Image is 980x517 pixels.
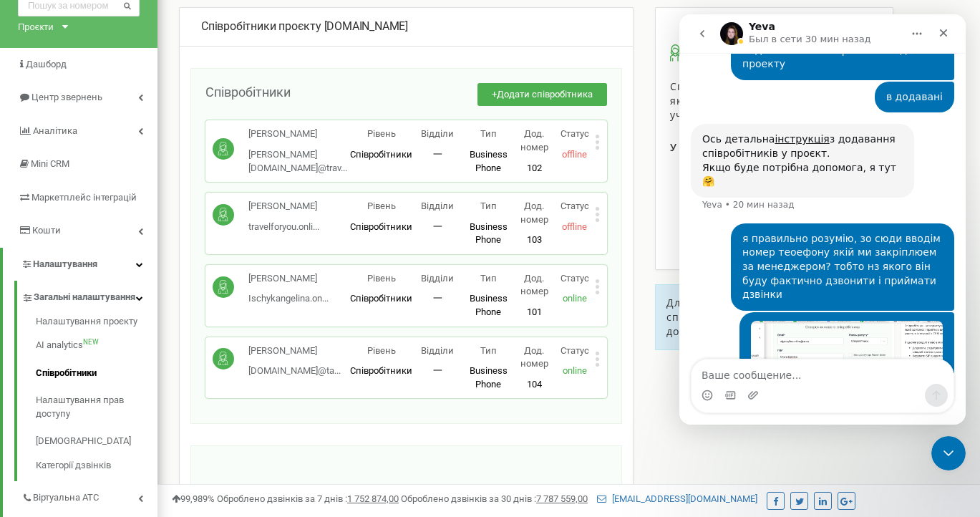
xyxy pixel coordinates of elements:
[421,200,454,211] span: Відділи
[248,221,319,232] span: travelforyou.onli...
[666,296,869,338] span: Для отримання інструкції з управління співробітниками проєкту перейдіть до
[597,493,757,504] a: [EMAIL_ADDRESS][DOMAIN_NAME]
[367,128,396,139] span: Рівень
[561,128,589,139] span: Статус
[248,272,329,286] p: [PERSON_NAME]
[433,221,442,232] span: 一
[248,200,319,213] p: [PERSON_NAME]
[68,375,79,387] button: Добавить вложение
[18,20,54,34] div: Проєкти
[26,59,67,69] span: Дашборд
[421,345,454,356] span: Відділи
[367,200,396,211] span: Рівень
[217,493,399,504] span: Оброблено дзвінків за 7 днів :
[514,233,555,247] p: 103
[497,89,593,100] span: Додати співробітника
[670,140,860,154] span: У цьому розділі у вас є можливість:
[679,14,966,425] iframe: Intercom live chat
[561,345,589,356] span: Статус
[350,149,412,160] span: Співробітники
[248,365,341,376] span: [DOMAIN_NAME]@ta...
[367,273,396,284] span: Рівень
[11,298,275,461] div: Михайло говорит…
[33,258,97,269] span: Налаштування
[421,128,454,139] span: Відділи
[205,84,291,100] span: Співробітники
[350,365,412,376] span: Співробітники
[562,149,587,160] span: offline
[520,128,548,153] span: Дод. номер
[480,128,497,139] span: Тип
[31,158,69,169] span: Mini CRM
[36,427,157,455] a: [DEMOGRAPHIC_DATA]
[248,344,341,358] p: [PERSON_NAME]
[562,221,587,232] span: offline
[470,149,508,173] span: Business Phone
[480,273,497,284] span: Тип
[350,221,412,232] span: Співробітники
[36,332,157,359] a: AI analyticsNEW
[563,365,587,376] span: online
[480,345,497,356] span: Тип
[21,281,157,310] a: Загальні налаштування
[514,162,555,175] p: 102
[931,436,966,470] iframe: Intercom live chat
[33,125,77,136] span: Аналiтика
[248,127,350,141] p: [PERSON_NAME]
[36,455,157,473] a: Категорії дзвінків
[248,293,329,304] span: Ischykangelina.on...
[470,221,508,246] span: Business Phone
[33,491,99,505] span: Віртуальна АТС
[520,200,548,225] span: Дод. номер
[433,365,442,376] span: 一
[367,345,396,356] span: Рівень
[36,359,157,387] a: Співробітники
[514,306,555,319] p: 101
[520,345,548,369] span: Дод. номер
[520,273,548,297] span: Дод. номер
[561,273,589,284] span: Статус
[45,375,57,387] button: Средство выбора GIF-файла
[514,378,555,392] p: 104
[201,19,611,35] div: [DOMAIN_NAME]
[563,293,587,304] span: online
[12,345,274,369] textarea: Ваше сообщение...
[201,19,321,33] span: Співробітники проєкту
[21,481,157,511] a: Віртуальна АТС
[350,293,412,304] span: Співробітники
[536,493,588,504] u: 7 787 559,00
[433,293,442,304] span: 一
[32,225,61,236] span: Кошти
[470,365,508,390] span: Business Phone
[36,387,157,427] a: Налаштування прав доступу
[31,192,137,203] span: Маркетплейс інтеграцій
[470,293,508,317] span: Business Phone
[3,248,157,281] a: Налаштування
[433,149,442,160] span: 一
[36,315,157,332] a: Налаштування проєкту
[172,493,215,504] span: 99,989%
[31,92,102,102] span: Центр звернень
[670,79,878,122] span: Співробітник - це користувач проєкту, який здійснює і приймає виклики і бере участь в інтеграції ...
[246,369,268,392] button: Отправить сообщение…
[561,200,589,211] span: Статус
[22,375,34,387] button: Средство выбора эмодзи
[679,324,736,338] a: бази знань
